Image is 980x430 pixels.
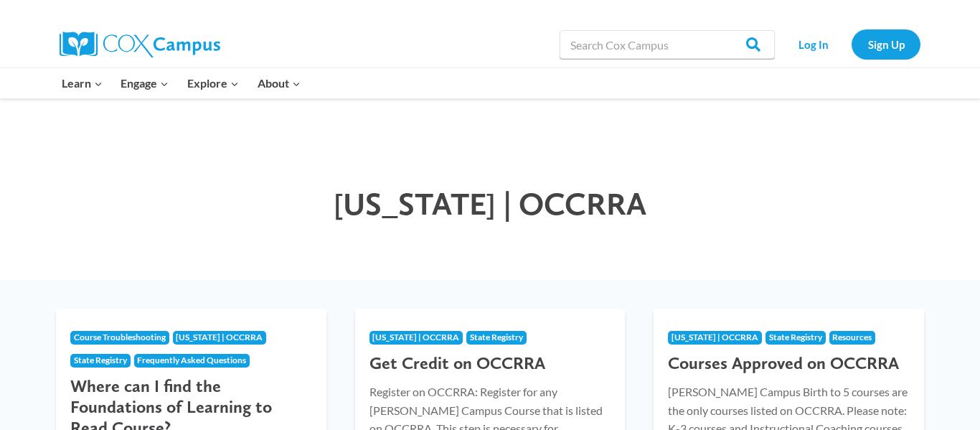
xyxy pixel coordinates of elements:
span: State Registry [769,332,822,342]
nav: Primary Navigation [52,68,309,98]
h3: Get Credit on OCCRRA [369,353,611,374]
span: Frequently Asked Questions [137,355,246,365]
span: Resources [832,332,872,342]
span: Course Troubleshooting [74,332,166,342]
h3: Courses Approved on OCCRRA [668,353,910,374]
nav: Secondary Navigation [782,29,920,59]
span: [US_STATE] | OCCRRA [372,332,459,342]
span: State Registry [470,332,523,342]
span: [US_STATE] | OCCRRA [334,184,646,223]
span: Engage [121,74,169,93]
span: Explore [187,74,239,93]
img: Cox Campus [60,32,220,57]
span: State Registry [74,355,127,365]
span: Learn [62,74,103,93]
span: [US_STATE] | OCCRRA [672,332,758,342]
input: Search Cox Campus [560,30,775,59]
a: Sign Up [852,29,920,59]
span: [US_STATE] | OCCRRA [176,332,263,342]
span: About [258,74,301,93]
a: Log In [782,29,844,59]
